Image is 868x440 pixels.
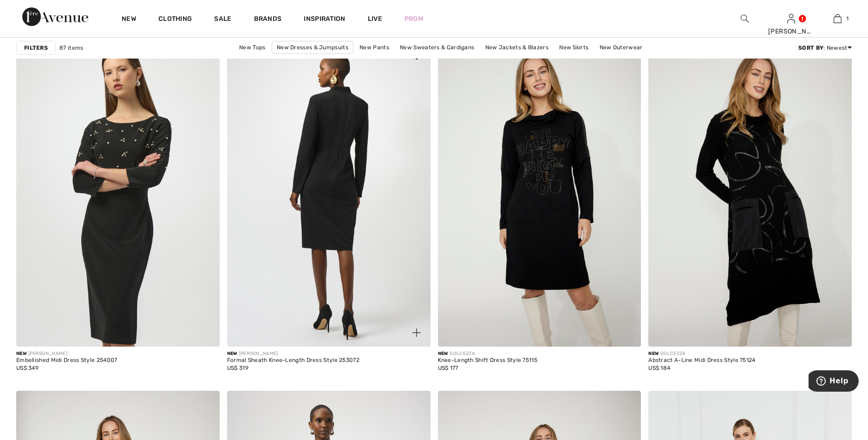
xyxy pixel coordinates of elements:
a: Clothing [158,15,192,25]
span: New [648,351,659,356]
div: DOLCEZZA [438,350,538,357]
span: US$ 184 [648,365,670,371]
strong: Sort By [798,45,823,51]
span: 87 items [59,44,83,52]
div: : Newest [798,44,852,52]
span: Inspiration [304,15,345,25]
img: Knee-Length Shift Dress Style 75115. As sample [438,42,641,347]
img: 1ère Avenue [22,7,88,26]
a: Formal Sheath Knee-Length Dress Style 253072. Black [227,42,431,347]
img: Abstract A-Line Midi Dress Style 75124. As sample [648,42,852,347]
div: Embellished Midi Dress Style 254007 [16,357,117,364]
a: Live [368,14,382,24]
a: New Pants [355,41,394,53]
a: New Skirts [555,41,593,53]
img: My Bag [834,13,842,24]
a: Prom [405,14,423,24]
a: Brands [254,15,282,25]
div: Knee-Length Shift Dress Style 75115 [438,357,538,364]
span: New [16,351,26,356]
img: plus_v2.svg [412,328,421,337]
div: DOLCEZZA [648,350,755,357]
a: New Outerwear [595,41,647,53]
div: Formal Sheath Knee-Length Dress Style 253072 [227,357,359,364]
span: New [227,351,237,356]
div: [PERSON_NAME] [227,350,359,357]
iframe: Opens a widget where you can find more information [809,370,859,394]
a: New Tops [235,41,270,53]
a: New [122,15,136,25]
a: 1 [815,13,860,24]
span: 1 [846,14,848,23]
span: US$ 349 [16,365,39,371]
strong: Filters [24,44,48,52]
div: [PERSON_NAME] [768,26,814,36]
div: Abstract A-Line Midi Dress Style 75124 [648,357,755,364]
a: Sign In [787,14,795,23]
span: US$ 177 [438,365,458,371]
span: US$ 319 [227,365,248,371]
span: New [438,351,448,356]
img: My Info [787,13,795,24]
a: Sale [214,15,231,25]
a: New Jackets & Blazers [481,41,553,53]
img: search the website [741,13,749,24]
a: New Sweaters & Cardigans [395,41,479,53]
a: New Dresses & Jumpsuits [272,41,353,54]
img: Embellished Midi Dress Style 254007. Black [16,42,220,347]
div: [PERSON_NAME] [16,350,117,357]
